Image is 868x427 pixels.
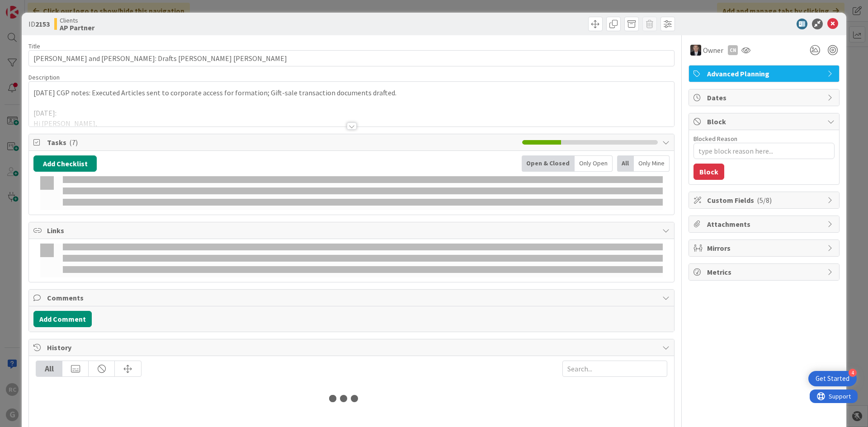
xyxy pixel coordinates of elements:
span: ( 7 ) [69,138,78,147]
div: Get Started [816,374,849,383]
label: Title [28,42,40,50]
button: Add Comment [33,311,92,327]
input: Search... [562,361,667,377]
label: Blocked Reason [693,135,737,143]
span: History [47,342,658,353]
b: 2153 [35,19,50,28]
div: 4 [849,369,857,377]
img: BG [690,45,701,56]
span: Advanced Planning [707,68,823,79]
button: Block [693,164,724,180]
span: Description [28,73,60,81]
span: Links [47,225,658,236]
span: Comments [47,292,658,303]
span: Metrics [707,267,823,277]
span: Mirrors [707,243,823,253]
input: type card name here... [28,50,675,66]
span: ( 5/8 ) [757,196,772,205]
span: Clients [60,17,94,24]
span: Custom Fields [707,195,823,206]
div: All [617,155,634,172]
span: Block [707,116,823,127]
span: ID [28,19,50,29]
button: Add Checklist [33,155,97,172]
span: Support [19,1,41,12]
div: Only Mine [634,155,670,172]
b: AP Partner [60,24,94,31]
div: Open Get Started checklist, remaining modules: 4 [808,371,857,386]
span: Owner [703,45,723,56]
div: Only Open [575,155,613,172]
span: Dates [707,92,823,103]
span: Attachments [707,219,823,230]
span: Tasks [47,137,518,148]
div: Open & Closed [522,155,575,172]
div: CN [728,45,738,55]
p: [DATE] CGP notes: Executed Articles sent to corporate access for formation; Gift-sale transaction... [33,88,670,98]
div: All [36,361,62,376]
